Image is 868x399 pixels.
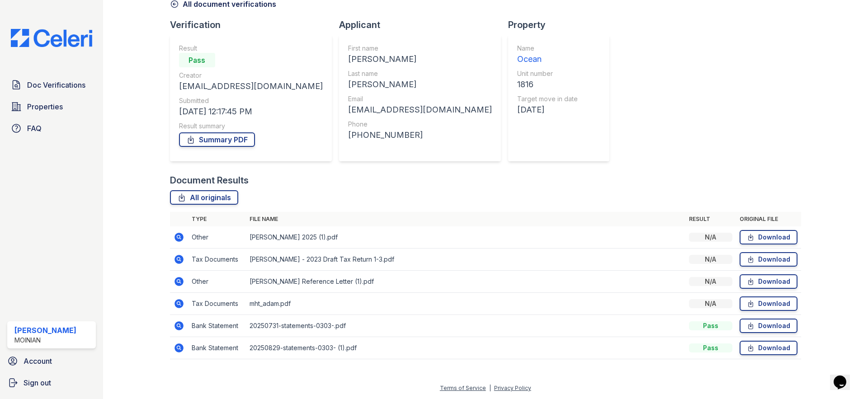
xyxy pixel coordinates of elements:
[740,274,797,289] a: Download
[246,249,685,271] td: [PERSON_NAME] - 2023 Draft Tax Return 1-3.pdf
[27,123,42,134] span: FAQ
[179,122,323,131] div: Result summary
[179,132,255,147] a: Summary PDF
[14,336,76,345] div: Moinian
[4,29,99,47] img: CE_Logo_Blue-a8612792a0a2168367f1c8372b55b34899dd931a85d93a1a3d3e32e68fde9ad4.png
[736,212,801,226] th: Original file
[689,255,732,264] div: N/A
[348,44,492,53] div: First name
[188,293,246,315] td: Tax Documents
[740,230,797,244] a: Download
[830,363,859,390] iframe: chat widget
[689,343,732,352] div: Pass
[348,120,492,129] div: Phone
[689,321,732,330] div: Pass
[440,385,486,391] a: Terms of Service
[188,212,246,226] th: Type
[508,19,617,31] div: Property
[348,94,492,103] div: Email
[339,19,508,31] div: Applicant
[246,315,685,337] td: 20250731-statements-0303-.pdf
[689,277,732,286] div: N/A
[517,44,578,53] div: Name
[179,105,323,118] div: [DATE] 12:17:45 PM
[740,319,797,333] a: Download
[740,341,797,355] a: Download
[246,212,685,226] th: File name
[348,103,492,116] div: [EMAIL_ADDRESS][DOMAIN_NAME]
[7,119,96,137] a: FAQ
[188,271,246,293] td: Other
[246,271,685,293] td: [PERSON_NAME] Reference Letter (1).pdf
[170,174,249,187] div: Document Results
[246,226,685,249] td: [PERSON_NAME] 2025 (1).pdf
[4,352,99,370] a: Account
[188,249,246,271] td: Tax Documents
[188,315,246,337] td: Bank Statement
[24,377,51,388] span: Sign out
[517,53,578,66] div: Ocean
[27,101,63,112] span: Properties
[689,233,732,242] div: N/A
[170,190,238,205] a: All originals
[489,385,491,391] div: |
[348,53,492,66] div: [PERSON_NAME]
[740,296,797,311] a: Download
[179,44,323,53] div: Result
[24,356,52,366] span: Account
[517,94,578,103] div: Target move in date
[348,69,492,78] div: Last name
[685,212,736,226] th: Result
[179,96,323,105] div: Submitted
[348,129,492,141] div: [PHONE_NUMBER]
[689,299,732,308] div: N/A
[740,252,797,267] a: Download
[179,53,215,67] div: Pass
[7,98,96,116] a: Properties
[348,78,492,91] div: [PERSON_NAME]
[170,19,339,31] div: Verification
[517,103,578,116] div: [DATE]
[517,44,578,66] a: Name Ocean
[494,385,531,391] a: Privacy Policy
[14,325,76,336] div: [PERSON_NAME]
[179,80,323,93] div: [EMAIL_ADDRESS][DOMAIN_NAME]
[517,78,578,91] div: 1816
[246,293,685,315] td: mht_adam.pdf
[188,337,246,359] td: Bank Statement
[246,337,685,359] td: 20250829-statements-0303- (1).pdf
[27,80,85,90] span: Doc Verifications
[179,71,323,80] div: Creator
[7,76,96,94] a: Doc Verifications
[517,69,578,78] div: Unit number
[4,374,99,392] a: Sign out
[188,226,246,249] td: Other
